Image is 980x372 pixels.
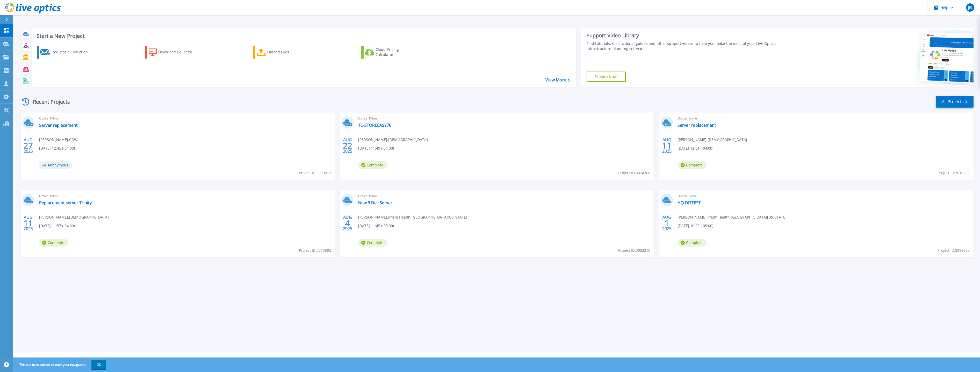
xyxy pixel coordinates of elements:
span: Project ID: 3002210 [618,248,650,253]
span: [DATE] 10:25 (-05:00) [678,223,713,229]
div: Request a Collection [52,47,93,57]
span: 11 [24,221,33,225]
span: Project ID: 3024768 [618,170,650,176]
a: Request a Collection [37,46,95,59]
span: Project ID: 3010895 [938,170,970,176]
div: AUG 2025 [343,214,352,233]
span: [PERSON_NAME] , Prism Health [GEOGRAPHIC_DATA][US_STATE] [358,214,467,220]
span: Project ID: 3030812 [299,170,331,176]
span: [PERSON_NAME] , [DEMOGRAPHIC_DATA] [358,137,428,143]
span: Optical Prime [358,116,651,121]
a: HQ-DITTEST [678,200,701,205]
span: Optical Prime [678,193,970,199]
a: New 3 Dell Server [358,200,392,205]
span: Project ID: 3010892 [299,248,331,253]
span: JB [968,5,972,10]
span: Complete [358,239,387,247]
a: Upload Files [253,46,311,59]
span: 11 [662,143,672,148]
div: Support Video Library [587,32,792,39]
span: [PERSON_NAME] , [DEMOGRAPHIC_DATA] [678,137,747,143]
h3: Start a New Project [37,33,570,39]
span: [DATE] 11:45 (-05:00) [358,223,394,229]
span: Complete [678,161,707,169]
span: [PERSON_NAME] , CDW [39,137,77,143]
span: Complete [678,239,707,247]
span: Optical Prime [678,116,970,121]
span: 4 [345,221,350,225]
div: Recent Projects [20,95,77,108]
a: Explore Now! [587,72,626,82]
span: [PERSON_NAME] , Prism Health [GEOGRAPHIC_DATA][US_STATE] [678,214,787,220]
span: Optical Prime [39,193,332,199]
a: Cloud Pricing Calculator [361,46,419,59]
a: View More [545,78,570,82]
span: [DATE] 11:57 (-04:00) [39,223,75,229]
span: Complete [358,161,387,169]
span: Anonymous [39,161,72,169]
div: Upload Files [267,47,309,57]
div: Find tutorials, instructional guides and other support videos to help you make the most of your L... [587,41,792,51]
span: [DATE] 12:45 (-04:00) [39,145,75,151]
a: Replacement server Trinity [39,200,92,205]
div: Download Collector [158,47,200,57]
button: OK [91,360,106,369]
span: 22 [343,143,352,148]
span: Project ID: 2999035 [938,248,970,253]
a: Server replacement [39,123,78,128]
span: This site uses cookies to track your navigation. [14,360,106,369]
span: [DATE] 11:49 (-04:00) [358,145,394,151]
div: AUG 2025 [23,214,33,233]
span: 1 [665,221,669,225]
a: TC-STOREEASY76 [358,123,391,128]
div: AUG 2025 [662,214,672,233]
span: [DATE] 12:01 (-04:00) [678,145,713,151]
div: AUG 2025 [662,136,672,155]
span: Optical Prime [39,116,332,121]
a: All Projects [936,96,974,108]
span: Optical Prime [358,193,651,199]
div: AUG 2025 [23,136,33,155]
span: [PERSON_NAME] , [DEMOGRAPHIC_DATA] [39,214,109,220]
a: Server replacement [678,123,716,128]
span: 27 [24,143,33,148]
div: AUG 2025 [343,136,352,155]
div: Cloud Pricing Calculator [376,47,417,57]
a: Download Collector [145,46,203,59]
span: Complete [39,239,68,247]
